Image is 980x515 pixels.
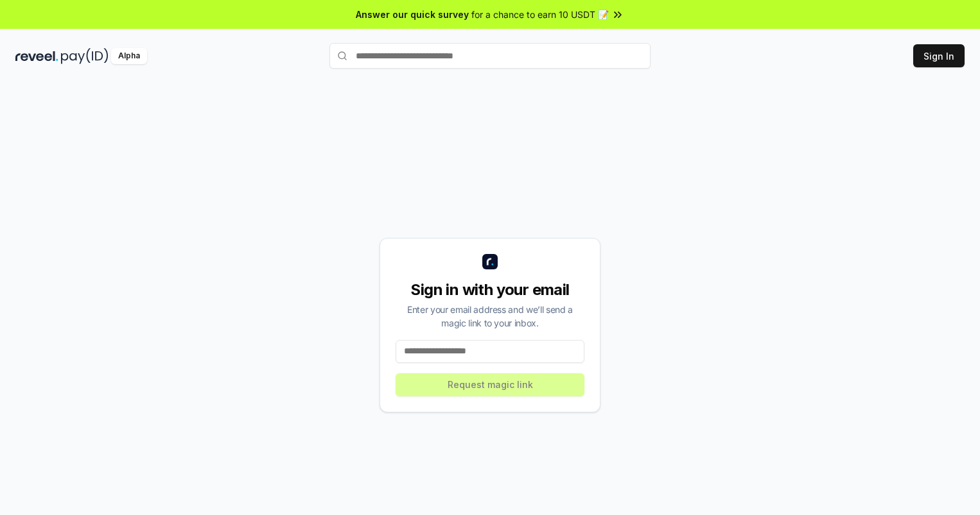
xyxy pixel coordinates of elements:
div: Enter your email address and we’ll send a magic link to your inbox. [396,303,584,330]
img: logo_small [482,254,498,269]
span: Answer our quick survey [356,8,469,21]
span: for a chance to earn 10 USDT 📝 [471,8,609,21]
img: pay_id [61,48,109,64]
button: Sign In [913,44,965,67]
div: Alpha [111,48,147,64]
div: Sign in with your email [396,280,584,300]
img: reveel_dark [15,48,58,64]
